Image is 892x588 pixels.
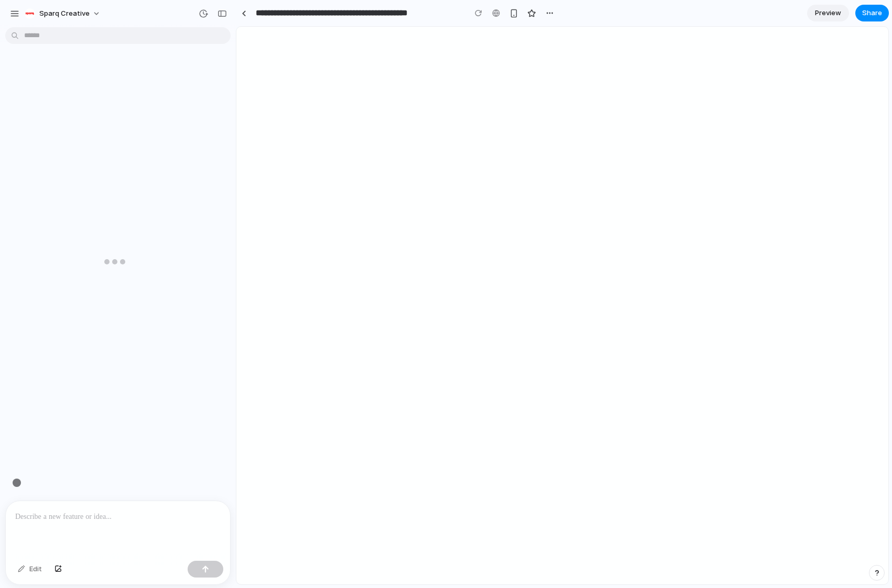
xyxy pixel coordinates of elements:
[862,8,882,18] span: Share
[815,8,841,18] span: Preview
[20,5,106,22] button: Sparq Creative
[39,8,90,19] span: Sparq Creative
[855,5,889,21] button: Share
[807,5,849,21] a: Preview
